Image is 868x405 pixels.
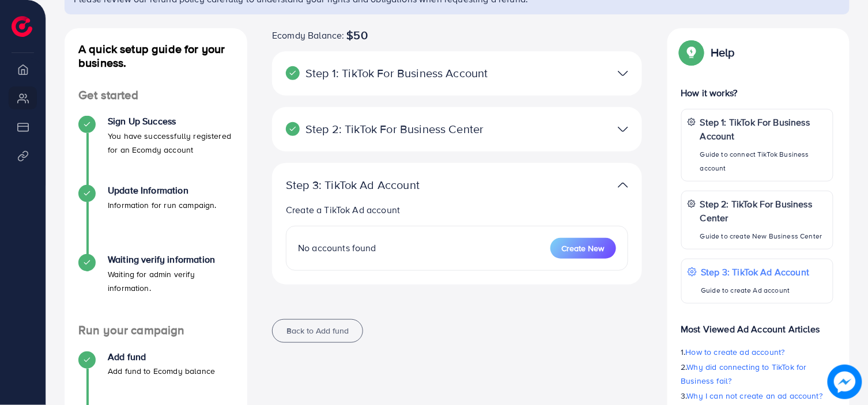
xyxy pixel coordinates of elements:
h4: Get started [65,88,247,103]
p: Information for run campaign. [108,198,217,212]
p: Guide to create Ad account [701,283,810,297]
span: No accounts found [298,241,376,254]
p: Step 2: TikTok For Business Center [700,197,827,225]
img: TikTok partner [618,121,628,138]
p: Step 1: TikTok For Business Account [286,66,508,80]
img: Popup guide [681,42,702,63]
p: 2. [681,360,834,388]
p: Step 3: TikTok Ad Account [701,265,810,279]
p: 1. [681,345,834,359]
h4: Add fund [108,351,215,362]
img: TikTok partner [618,177,628,194]
span: Why did connecting to TikTok for Business fail? [681,361,807,387]
h4: Waiting verify information [108,254,233,265]
span: Why I can not create an ad account? [687,390,823,402]
p: You have successfully registered for an Ecomdy account [108,129,233,157]
p: Guide to connect TikTok Business account [700,147,827,175]
button: Create New [550,238,616,259]
p: Most Viewed Ad Account Articles [681,313,834,336]
h4: Update Information [108,185,217,196]
span: Back to Add fund [286,325,349,336]
span: $50 [347,28,368,42]
p: Step 3: TikTok Ad Account [286,178,508,192]
p: 3. [681,389,834,403]
li: Waiting verify information [65,254,247,323]
span: How to create ad account? [686,346,785,358]
img: image [828,365,862,399]
p: Help [711,46,735,59]
button: Back to Add fund [272,319,363,343]
span: Ecomdy Balance: [272,28,344,42]
img: logo [12,16,32,37]
span: Create New [562,243,605,254]
p: Guide to create New Business Center [700,229,827,243]
h4: A quick setup guide for your business. [65,42,247,70]
p: Waiting for admin verify information. [108,267,233,295]
li: Sign Up Success [65,116,247,185]
h4: Run your campaign [65,323,247,338]
p: Step 1: TikTok For Business Account [700,115,827,143]
p: Create a TikTok Ad account [286,203,628,217]
p: Step 2: TikTok For Business Center [286,122,508,136]
h4: Sign Up Success [108,116,233,127]
li: Update Information [65,185,247,254]
p: Add fund to Ecomdy balance [108,364,215,378]
p: How it works? [681,86,834,100]
img: TikTok partner [618,65,628,82]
